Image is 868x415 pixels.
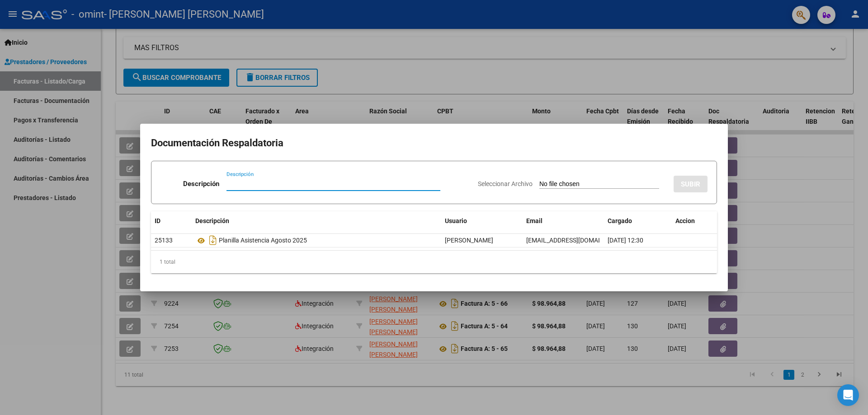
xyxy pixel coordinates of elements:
[608,237,643,244] span: [DATE] 12:30
[151,251,717,273] div: 1 total
[604,211,672,231] datatable-header-cell: Cargado
[526,237,627,244] span: [EMAIL_ADDRESS][DOMAIN_NAME]
[526,217,542,224] span: Email
[183,179,219,189] p: Descripción
[151,211,192,231] datatable-header-cell: ID
[155,237,173,244] span: 25133
[523,211,604,231] datatable-header-cell: Email
[478,180,533,187] span: Seleccionar Archivo
[207,233,219,247] i: Descargar documento
[192,211,441,231] datatable-header-cell: Descripción
[672,211,717,231] datatable-header-cell: Accion
[195,233,438,247] div: Planilla Asistencia Agosto 2025
[155,217,160,224] span: ID
[445,237,493,244] span: [PERSON_NAME]
[837,384,859,406] div: Open Intercom Messenger
[674,176,708,192] button: SUBIR
[608,217,632,224] span: Cargado
[441,211,523,231] datatable-header-cell: Usuario
[445,217,467,224] span: Usuario
[675,217,695,224] span: Accion
[151,135,717,152] h2: Documentación Respaldatoria
[195,217,229,224] span: Descripción
[681,180,700,188] span: SUBIR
